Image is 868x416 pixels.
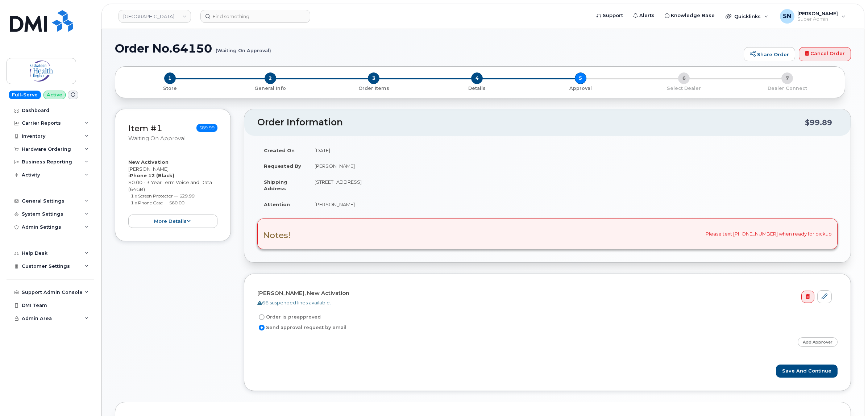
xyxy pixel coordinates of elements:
[257,117,805,128] h2: Order Information
[799,47,851,62] a: Cancel Order
[428,85,526,92] p: Details
[264,147,295,153] strong: Created On
[368,72,379,84] span: 3
[322,84,425,92] a: 3 Order Items
[128,159,169,165] strong: New Activation
[805,116,832,129] div: $99.89
[115,42,740,55] h1: Order No.64150
[131,193,195,199] small: 1 x Screen Protector — $29.99
[164,72,176,84] span: 1
[264,179,287,192] strong: Shipping Address
[257,313,321,321] label: Order is preapproved
[308,174,838,196] td: [STREET_ADDRESS]
[219,84,322,92] a: 2 General Info
[798,337,838,346] a: Add Approver
[257,323,346,332] label: Send approval request by email
[257,219,838,249] div: Please text [PHONE_NUMBER] when ready for pickup
[263,231,291,240] h3: Notes!
[264,163,301,169] strong: Requested By
[265,72,276,84] span: 2
[264,201,290,207] strong: Attention
[128,135,186,142] small: Waiting On Approval
[128,215,217,228] button: more details
[221,85,319,92] p: General Info
[308,142,838,158] td: [DATE]
[776,365,838,378] button: Save and Continue
[259,314,265,320] input: Order is preapproved
[425,84,529,92] a: 4 Details
[257,290,832,296] h4: [PERSON_NAME], New Activation
[325,85,423,92] p: Order Items
[121,84,219,92] a: 1 Store
[131,200,184,205] small: 1 x Phone Case — $60.00
[128,159,217,228] div: [PERSON_NAME] $0.00 - 3 Year Term Voice and Data (64GB)
[744,47,795,62] a: Share Order
[216,42,271,53] small: (Waiting On Approval)
[128,123,162,133] a: Item #1
[308,196,838,212] td: [PERSON_NAME]
[308,158,838,174] td: [PERSON_NAME]
[471,72,483,84] span: 4
[128,172,174,178] strong: iPhone 12 (Black)
[196,124,217,132] span: $89.99
[124,85,216,92] p: Store
[259,325,265,330] input: Send approval request by email
[257,299,832,306] div: 66 suspended lines available.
